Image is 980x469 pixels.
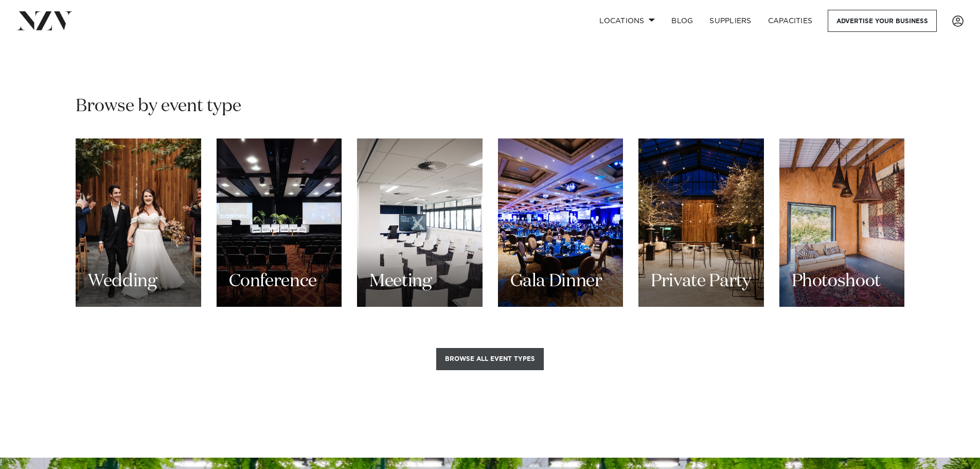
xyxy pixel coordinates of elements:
[217,138,342,307] a: Conference Conference
[229,270,317,293] h3: Conference
[76,138,201,307] a: Wedding Wedding
[779,138,905,307] a: Photoshoot Photoshoot
[638,138,764,307] a: Private Party Private Party
[591,10,663,32] a: Locations
[16,11,73,30] img: nzv-logo.png
[651,270,751,293] h3: Private Party
[436,348,544,370] button: Browse all event types
[369,270,432,293] h3: Meeting
[76,95,904,118] h2: Browse by event type
[760,10,821,32] a: Capacities
[663,10,701,32] a: BLOG
[498,138,623,307] a: Gala Dinner Gala Dinner
[510,270,602,293] h3: Gala Dinner
[357,138,483,307] a: Meeting Meeting
[828,10,937,32] a: Advertise your business
[88,270,157,293] h3: Wedding
[792,270,881,293] h3: Photoshoot
[701,10,759,32] a: SUPPLIERS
